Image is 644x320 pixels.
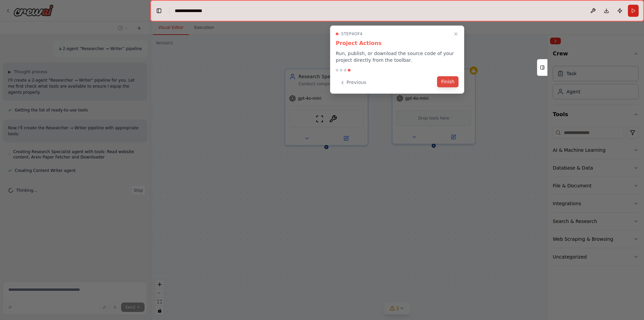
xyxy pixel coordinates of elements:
h3: Project Actions [336,39,459,47]
p: Run, publish, or download the source code of your project directly from the toolbar. [336,50,459,63]
button: Close walkthrough [452,30,460,38]
button: Previous [336,77,370,88]
span: Step 4 of 4 [341,31,363,37]
button: Finish [437,76,459,87]
button: Hide left sidebar [154,6,164,15]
